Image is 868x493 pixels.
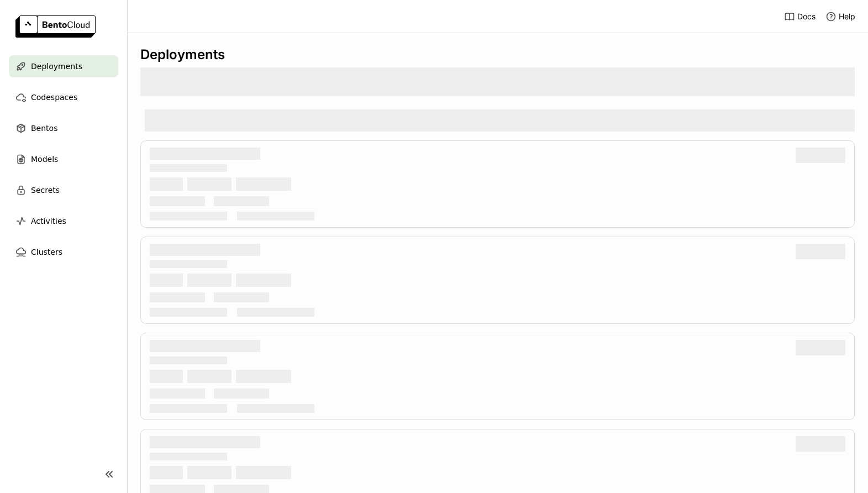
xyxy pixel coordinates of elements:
img: logo [15,15,96,38]
a: Activities [9,210,118,232]
span: Clusters [31,245,62,259]
span: Activities [31,214,66,228]
span: Docs [797,12,816,22]
span: Models [31,153,58,166]
div: Help [825,11,855,22]
span: Bentos [31,122,57,135]
span: Secrets [31,183,60,197]
span: Help [839,12,855,22]
a: Bentos [9,117,118,139]
a: Docs [784,11,816,22]
a: Models [9,148,118,170]
span: Codespaces [31,91,77,104]
a: Secrets [9,179,118,201]
a: Clusters [9,241,118,263]
span: Deployments [31,60,82,73]
div: Deployments [140,46,855,63]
